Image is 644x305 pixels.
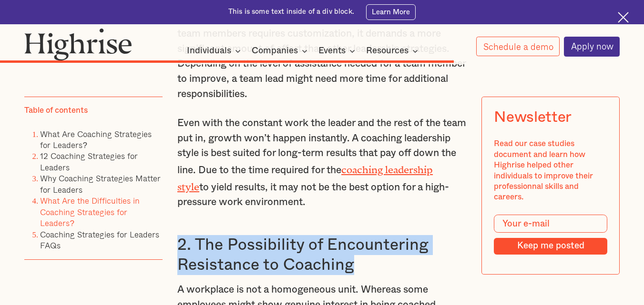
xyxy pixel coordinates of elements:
a: Learn More [366,4,416,20]
a: What Are Coaching Strategies for Leaders? [40,127,152,151]
a: Coaching Strategies for Leaders FAQs [40,227,159,251]
div: Companies [252,45,298,57]
div: Companies [252,45,310,57]
div: Resources [366,45,409,57]
a: 12 Coaching Strategies for Leaders [40,149,138,173]
form: Modal Form [494,215,607,255]
div: This is some text inside of a div block. [228,7,354,17]
div: Events [318,45,358,57]
a: coaching leadership style [177,164,433,187]
input: Your e-mail [494,215,607,233]
h3: 2. The Possibility of Encountering Resistance to Coaching [177,235,467,275]
div: Events [318,45,346,57]
div: Read our case studies document and learn how Highrise helped other individuals to improve their p... [494,138,607,203]
img: Highrise logo [24,28,132,60]
div: Newsletter [494,109,572,127]
a: What Are the Difficulties in Coaching Strategies for Leaders? [40,194,140,229]
img: Cross icon [618,12,629,23]
p: Even with the constant work the leader and the rest of the team put in, growth won’t happen insta... [177,116,467,210]
a: Schedule a demo [476,37,560,56]
div: Resources [366,45,421,57]
div: Individuals [187,45,244,57]
div: Individuals [187,45,231,57]
a: Why Coaching Strategies Matter for Leaders [40,172,161,196]
input: Keep me posted [494,238,607,255]
a: Apply now [564,37,620,57]
div: Table of contents [24,105,88,116]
